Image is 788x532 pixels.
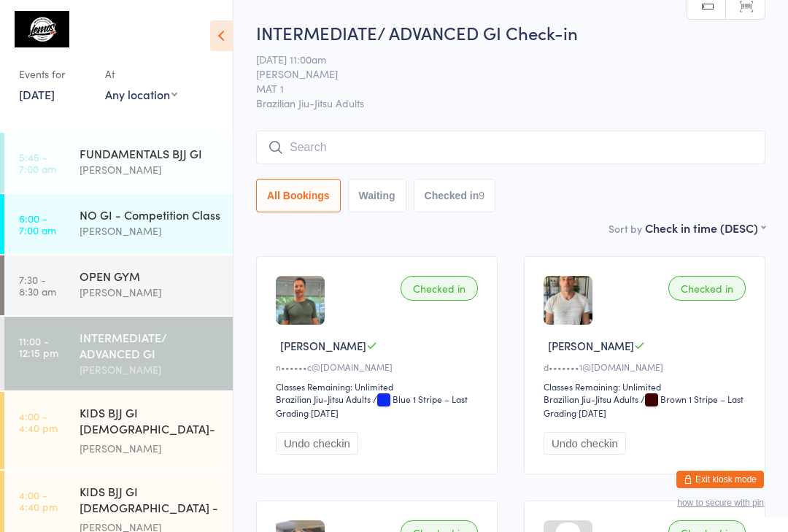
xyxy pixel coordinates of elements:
div: [PERSON_NAME] [80,440,220,457]
h2: INTERMEDIATE/ ADVANCED GI Check-in [256,20,765,45]
div: INTERMEDIATE/ ADVANCED GI [80,329,220,361]
div: Checked in [668,276,746,301]
div: OPEN GYM [80,268,220,284]
time: 4:00 - 4:40 pm [19,489,58,512]
time: 4:00 - 4:40 pm [19,410,58,433]
div: At [105,62,177,86]
button: All Bookings [256,179,341,212]
span: [PERSON_NAME] [256,66,743,81]
img: image1722480018.png [544,276,592,325]
div: Events for [19,62,90,86]
span: Brazilian Jiu-Jitsu Adults [256,96,765,110]
span: [PERSON_NAME] [280,338,366,353]
button: Waiting [348,179,406,212]
label: Sort by [609,221,642,236]
div: [PERSON_NAME] [80,161,220,178]
a: [DATE] [19,86,55,102]
div: Any location [105,86,177,102]
button: how to secure with pin [677,498,764,508]
button: Undo checkin [276,432,358,455]
div: KIDS BJJ GI [DEMOGRAPHIC_DATA] - Level 1 [80,483,220,519]
div: [PERSON_NAME] [80,284,220,301]
div: FUNDAMENTALS BJJ GI [80,145,220,161]
a: 4:00 -4:40 pmKIDS BJJ GI [DEMOGRAPHIC_DATA]- Level 2[PERSON_NAME] [4,392,233,469]
div: NO GI - Competition Class [80,207,220,223]
button: Exit kiosk mode [676,471,764,488]
div: Classes Remaining: Unlimited [544,380,750,393]
div: KIDS BJJ GI [DEMOGRAPHIC_DATA]- Level 2 [80,404,220,440]
div: Brazilian Jiu-Jitsu Adults [544,393,638,405]
span: [PERSON_NAME] [548,338,634,353]
div: d•••••••1@[DOMAIN_NAME] [544,361,750,373]
a: 7:30 -8:30 amOPEN GYM[PERSON_NAME] [4,255,233,315]
button: Checked in9 [414,179,496,212]
div: n••••••c@[DOMAIN_NAME] [276,361,482,373]
div: Classes Remaining: Unlimited [276,380,482,393]
time: 5:45 - 7:00 am [19,151,56,174]
span: MAT 1 [256,81,743,96]
div: [PERSON_NAME] [80,223,220,239]
input: Search [256,131,765,164]
img: image1737445876.png [276,276,325,325]
span: [DATE] 11:00am [256,52,743,66]
div: Checked in [401,276,478,301]
div: Check in time (DESC) [645,220,765,236]
div: 9 [479,190,484,201]
a: 6:00 -7:00 amNO GI - Competition Class[PERSON_NAME] [4,194,233,254]
time: 11:00 - 12:15 pm [19,335,58,358]
time: 6:00 - 7:00 am [19,212,56,236]
a: 5:45 -7:00 amFUNDAMENTALS BJJ GI[PERSON_NAME] [4,133,233,193]
img: Lemos Brazilian Jiu-Jitsu [15,11,69,47]
div: Brazilian Jiu-Jitsu Adults [276,393,371,405]
time: 7:30 - 8:30 am [19,274,56,297]
button: Undo checkin [544,432,626,455]
div: [PERSON_NAME] [80,361,220,378]
a: 11:00 -12:15 pmINTERMEDIATE/ ADVANCED GI[PERSON_NAME] [4,317,233,390]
